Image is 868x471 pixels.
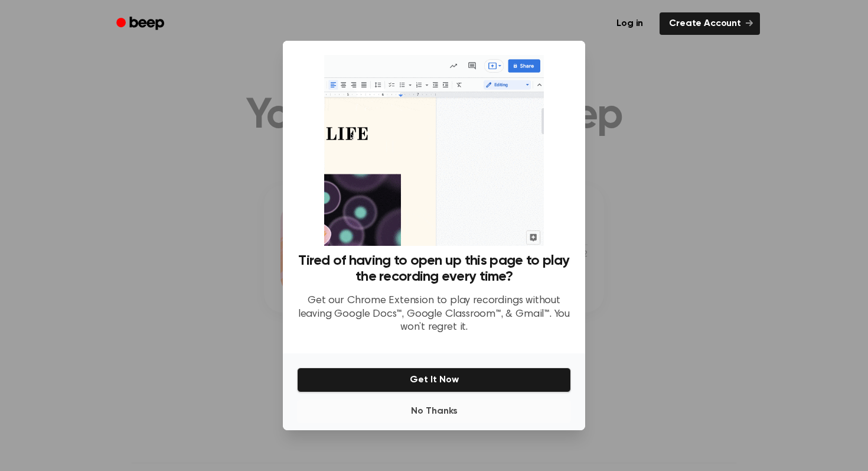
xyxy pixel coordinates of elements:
[324,55,543,246] img: Beep extension in action
[108,12,175,35] a: Beep
[297,294,571,334] p: Get our Chrome Extension to play recordings without leaving Google Docs™, Google Classroom™, & Gm...
[660,12,760,35] a: Create Account
[297,399,571,423] button: No Thanks
[607,12,652,35] a: Log in
[297,368,571,392] button: Get It Now
[297,253,571,285] h3: Tired of having to open up this page to play the recording every time?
